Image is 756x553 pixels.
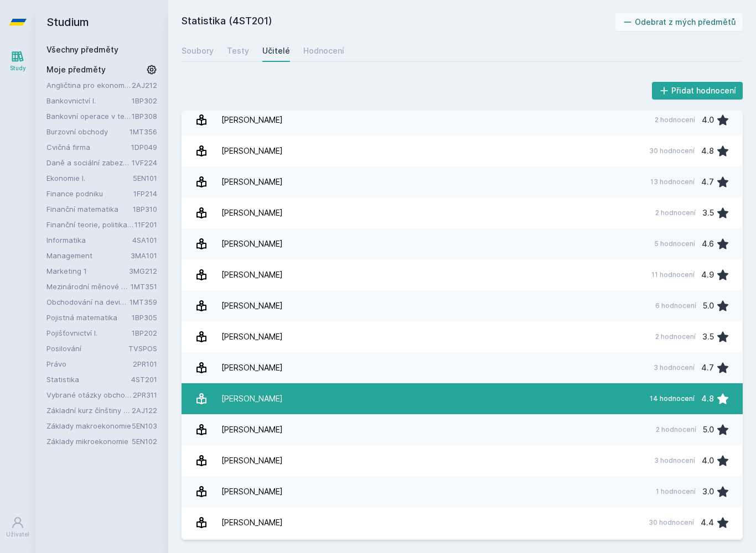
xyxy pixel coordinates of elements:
a: 11F201 [134,220,157,229]
div: 14 hodnocení [650,394,695,403]
div: [PERSON_NAME] [221,233,283,255]
a: Základní kurz čínštiny B (A1) [46,405,132,416]
a: Burzovní obchody [46,126,130,137]
a: Management [46,250,131,261]
div: [PERSON_NAME] [221,450,283,472]
a: [PERSON_NAME] 3 hodnocení 4.0 [182,445,743,476]
div: [PERSON_NAME] [221,264,283,286]
a: [PERSON_NAME] 11 hodnocení 4.9 [182,259,743,290]
a: Angličtina pro ekonomická studia 2 (B2/C1) [46,80,132,91]
a: Finance podniku [46,188,133,199]
div: 4.7 [701,171,714,193]
div: 1 hodnocení [656,487,696,496]
a: [PERSON_NAME] 2 hodnocení 3.5 [182,321,743,352]
div: 2 hodnocení [655,332,696,341]
a: Bankovní operace v teorii a praxi [46,111,132,122]
div: 4.7 [701,357,714,379]
a: Základy makroekonomie [46,420,132,431]
a: Finanční matematika [46,204,133,215]
div: 2 hodnocení [655,116,695,124]
a: 2AJ122 [132,406,157,415]
a: 1BP310 [133,205,157,213]
a: 1MT359 [130,298,157,306]
div: 5 hodnocení [654,239,695,248]
a: 1BP202 [132,328,157,337]
a: Finanční teorie, politika a instituce [46,219,134,230]
div: 5.0 [703,295,714,317]
a: 1MT351 [131,282,157,291]
a: 4ST201 [131,375,157,384]
a: Daně a sociální zabezpečení [46,157,132,168]
button: Přidat hodnocení [652,82,743,100]
a: 5EN102 [132,437,157,446]
div: 4.4 [701,512,714,534]
a: [PERSON_NAME] 30 hodnocení 4.8 [182,135,743,166]
a: 2PR311 [133,390,157,399]
div: 30 hodnocení [649,518,694,527]
a: [PERSON_NAME] 6 hodnocení 5.0 [182,290,743,321]
a: Mezinárodní měnové a finanční instituce [46,281,131,292]
div: Soubory [182,45,214,56]
a: Pojistná matematika [46,312,132,323]
a: Cvičná firma [46,142,131,153]
div: 5.0 [703,419,714,441]
div: 2 hodnocení [656,425,696,434]
div: 4.8 [701,140,714,162]
a: 4SA101 [132,236,157,244]
a: [PERSON_NAME] 5 hodnocení 4.6 [182,228,743,259]
a: [PERSON_NAME] 2 hodnocení 3.5 [182,197,743,228]
div: [PERSON_NAME] [221,171,283,193]
a: 1MT356 [130,127,157,136]
div: 4.0 [702,450,714,472]
div: Study [10,64,26,72]
a: Hodnocení [303,40,344,62]
a: Posilování [46,343,128,354]
div: [PERSON_NAME] [221,357,283,379]
a: [PERSON_NAME] 14 hodnocení 4.8 [182,383,743,414]
a: Informatika [46,234,132,246]
div: 11 hodnocení [651,270,695,279]
a: 1BP302 [132,96,157,105]
a: [PERSON_NAME] 1 hodnocení 3.0 [182,476,743,507]
div: 3 hodnocení [654,456,695,465]
a: 1FP214 [133,189,157,198]
a: Ekonomie I. [46,173,133,184]
a: Obchodování na devizovém trhu [46,296,130,307]
a: 5EN103 [132,421,157,430]
a: [PERSON_NAME] 30 hodnocení 4.4 [182,507,743,538]
a: [PERSON_NAME] 3 hodnocení 4.7 [182,352,743,383]
a: 1BP305 [132,313,157,322]
div: [PERSON_NAME] [221,388,283,410]
div: 4.9 [701,264,714,286]
div: Učitelé [262,45,290,56]
div: Hodnocení [303,45,344,56]
a: Testy [227,40,249,62]
div: 4.6 [702,233,714,255]
a: [PERSON_NAME] 2 hodnocení 4.0 [182,105,743,135]
div: 3.5 [702,326,714,348]
div: 4.0 [702,109,714,131]
a: 3MG212 [129,267,157,275]
a: [PERSON_NAME] 13 hodnocení 4.7 [182,166,743,197]
button: Odebrat z mých předmětů [615,13,743,31]
span: Moje předměty [46,64,106,75]
a: 1VF224 [132,158,157,167]
div: [PERSON_NAME] [221,295,283,317]
a: 2AJ212 [132,81,157,90]
h2: Statistika (4ST201) [182,13,615,31]
div: [PERSON_NAME] [221,326,283,348]
a: Základy mikroekonomie [46,436,132,447]
a: Pojišťovnictví I. [46,327,132,338]
div: 2 hodnocení [655,208,696,217]
div: Testy [227,45,249,56]
a: 2PR101 [133,359,157,368]
a: 1BP308 [132,112,157,121]
div: [PERSON_NAME] [221,481,283,503]
a: Bankovnictví I. [46,95,132,106]
div: [PERSON_NAME] [221,140,283,162]
a: [PERSON_NAME] 2 hodnocení 5.0 [182,414,743,445]
a: Vybrané otázky obchodního práva [46,389,133,400]
div: [PERSON_NAME] [221,202,283,224]
div: 30 hodnocení [649,147,695,155]
div: Uživatel [6,530,29,539]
